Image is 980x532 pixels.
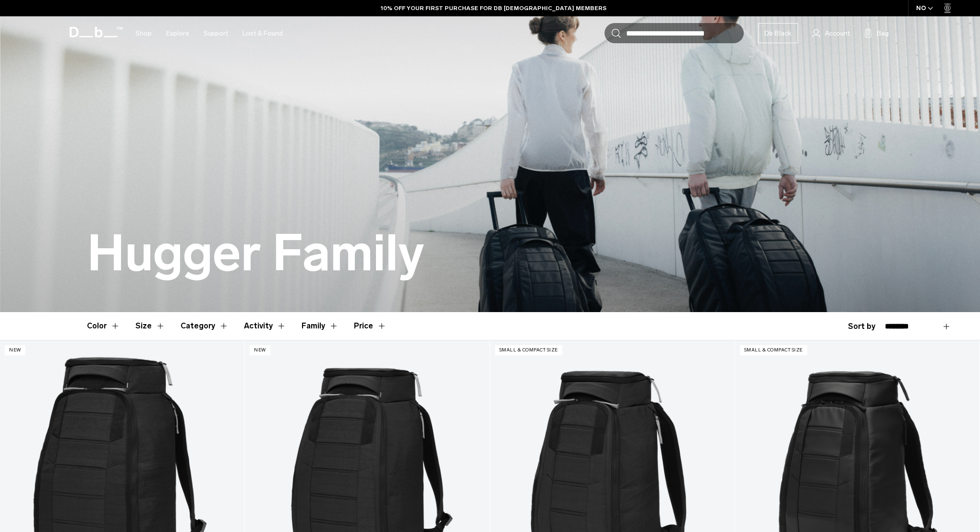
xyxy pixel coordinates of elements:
span: Account [825,28,850,38]
p: New [5,345,25,355]
a: Support [204,16,228,50]
a: Lost & Found [242,16,283,50]
a: Db Black [758,23,798,43]
nav: Main Navigation [128,16,290,50]
button: Toggle Filter [302,312,339,340]
a: 10% OFF YOUR FIRST PURCHASE FOR DB [DEMOGRAPHIC_DATA] MEMBERS [381,4,606,12]
button: Toggle Filter [87,312,120,340]
h1: Hugger Family [87,226,424,281]
button: Toggle Filter [181,312,229,340]
button: Toggle Filter [135,312,165,340]
p: Small & Compact Size [495,345,562,355]
button: Toggle Filter [244,312,286,340]
a: Account [812,27,850,39]
a: Explore [166,16,189,50]
p: New [250,345,270,355]
a: Shop [135,16,152,50]
button: Toggle Price [354,312,387,340]
button: Bag [864,27,889,39]
span: Bag [877,28,889,38]
p: Small & Compact Size [740,345,807,355]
